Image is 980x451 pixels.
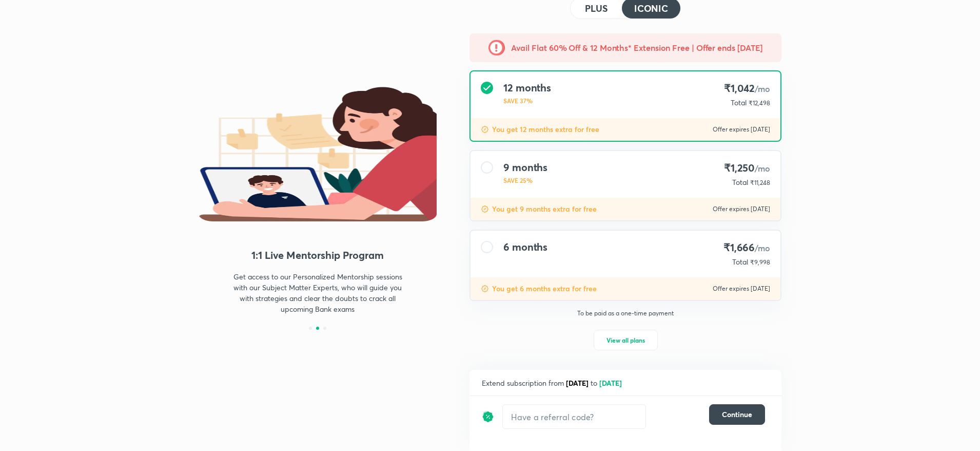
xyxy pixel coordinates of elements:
[599,378,622,388] span: [DATE]
[594,330,658,350] button: View all plans
[709,404,765,425] button: Continue
[606,335,645,345] span: View all plans
[461,309,790,317] p: To be paid as a one-time payment
[755,163,770,174] span: /mo
[492,204,597,214] p: You get 9 months extra for free
[488,40,505,56] img: -
[566,378,589,388] span: [DATE]
[503,241,547,253] h4: 6 months
[713,205,770,213] p: Offer expires [DATE]
[724,82,770,96] h4: ₹1,042
[481,125,489,134] img: discount
[722,409,752,420] span: Continue
[503,82,551,94] h4: 12 months
[585,4,607,13] h4: PLUS
[199,248,437,263] h4: 1:1 Live Mentorship Program
[732,257,748,267] p: Total
[481,205,489,213] img: discount
[492,284,597,294] p: You get 6 months extra for free
[749,99,770,107] span: ₹12,498
[503,405,645,429] input: Have a referral code?
[732,177,748,187] p: Total
[731,98,747,108] p: Total
[750,179,770,186] span: ₹11,248
[492,124,599,135] p: You get 12 months extra for free
[713,285,770,293] p: Offer expires [DATE]
[755,242,770,253] span: /mo
[511,42,763,54] h5: Avail Flat 60% Off & 12 Months* Extension Free | Offer ends [DATE]
[750,258,770,266] span: ₹9,998
[723,241,770,255] h4: ₹1,666
[482,378,624,388] span: Extend subscription from to
[713,125,770,134] p: Offer expires [DATE]
[724,161,770,175] h4: ₹1,250
[755,83,770,94] span: /mo
[481,285,489,293] img: discount
[228,271,407,314] p: Get access to our Personalized Mentorship sessions with our Subject Matter Experts, who will guid...
[503,96,551,105] p: SAVE 37%
[199,43,437,221] img: 1_1_Mentor_Creative_e302d008be.png
[482,404,494,429] img: discount
[503,161,547,174] h4: 9 months
[503,176,547,185] p: SAVE 25%
[634,4,668,13] h4: ICONIC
